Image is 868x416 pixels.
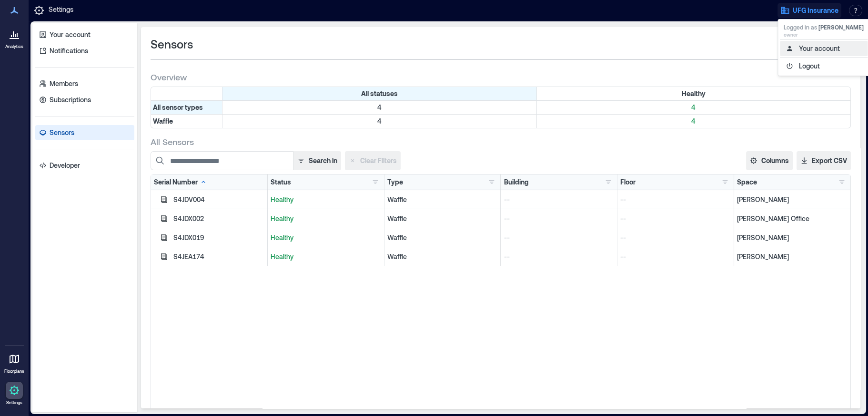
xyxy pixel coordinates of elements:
[777,3,841,18] button: UFG Insurance
[737,195,848,204] p: [PERSON_NAME]
[35,76,134,91] a: Members
[793,6,838,15] span: UFG Insurance
[620,177,636,187] div: Floor
[50,79,78,88] p: Members
[504,177,528,187] div: Building
[151,136,194,147] span: All Sensors
[620,195,731,204] p: --
[4,368,24,374] p: Floorplans
[271,177,291,187] div: Status
[35,92,134,107] a: Subscriptions
[5,44,23,49] p: Analytics
[620,252,731,261] p: --
[620,214,731,223] p: --
[271,252,381,261] p: Healthy
[737,177,757,187] div: Space
[151,101,222,114] div: All sensor types
[620,233,731,242] p: --
[784,31,864,39] p: owner
[537,115,851,128] div: Filter by Type: Waffle & Status: Healthy
[173,195,264,204] div: S4JDV004
[504,195,614,204] p: --
[173,214,264,223] div: S4JDX002
[293,151,341,170] button: Search in
[151,71,187,83] span: Overview
[818,24,864,30] span: [PERSON_NAME]
[387,195,498,204] div: Waffle
[271,214,381,223] p: Healthy
[1,348,27,377] a: Floorplans
[50,161,80,170] p: Developer
[49,5,73,16] p: Settings
[746,151,793,170] button: Columns
[151,37,193,52] span: Sensors
[387,214,498,223] div: Waffle
[537,87,851,100] div: Filter by Status: Healthy
[154,177,207,187] div: Serial Number
[271,195,381,204] p: Healthy
[224,103,535,112] p: 4
[50,30,91,39] p: Your account
[173,252,264,261] div: S4JEA174
[797,151,851,170] button: Export CSV
[271,233,381,242] p: Healthy
[6,400,22,406] p: Settings
[504,233,614,242] p: --
[50,95,91,105] p: Subscriptions
[737,214,848,223] p: [PERSON_NAME] Office
[387,252,498,261] div: Waffle
[3,379,26,408] a: Settings
[2,23,26,52] a: Analytics
[539,116,849,126] p: 4
[50,46,88,56] p: Notifications
[35,125,134,140] a: Sensors
[151,115,222,128] div: Filter by Type: Waffle
[173,233,264,242] div: S4JDX019
[504,214,614,223] p: --
[784,23,864,31] p: Logged in as
[539,103,849,112] p: 4
[737,252,848,261] p: [PERSON_NAME]
[224,116,535,126] p: 4
[222,87,537,100] div: All statuses
[387,177,403,187] div: Type
[50,128,74,137] p: Sensors
[345,151,401,170] button: Clear Filters
[737,233,848,242] p: [PERSON_NAME]
[35,43,134,58] a: Notifications
[35,158,134,173] a: Developer
[387,233,498,242] div: Waffle
[35,27,134,42] a: Your account
[504,252,614,261] p: --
